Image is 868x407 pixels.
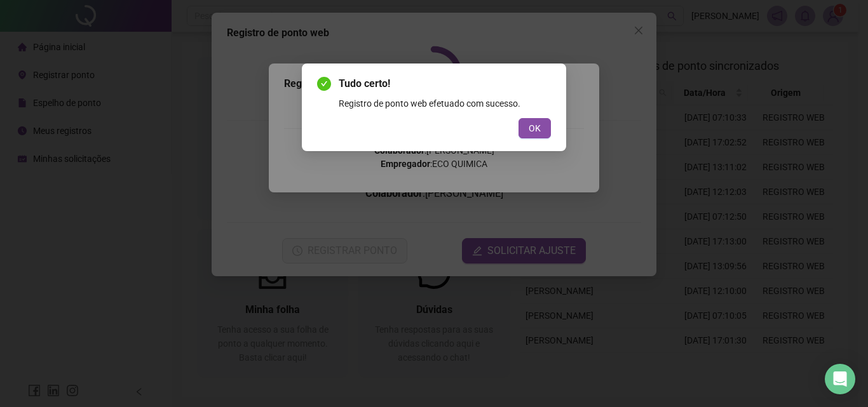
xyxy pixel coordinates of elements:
[519,118,551,138] button: OK
[339,97,551,110] div: Registro de ponto web efetuado com sucesso.
[317,77,331,91] span: check-circle
[825,364,855,394] div: Open Intercom Messenger
[339,76,551,91] span: Tudo certo!
[529,121,541,135] span: OK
